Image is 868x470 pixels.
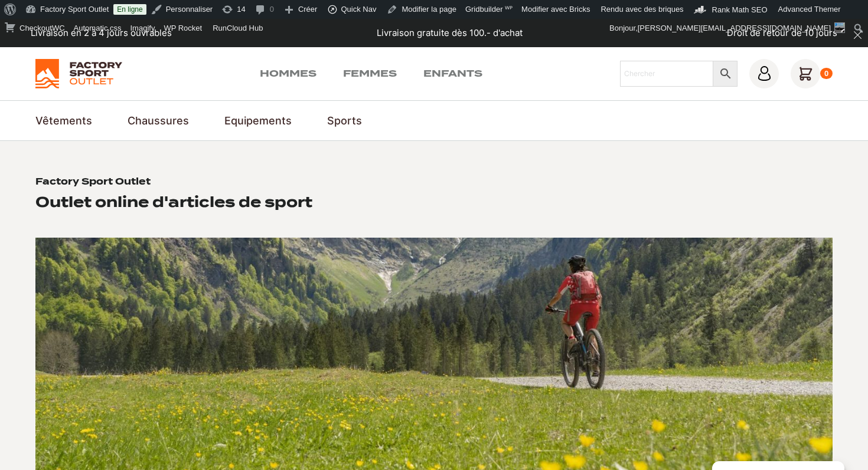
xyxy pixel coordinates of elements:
a: Automatic.css [70,19,126,38]
a: WP Rocket [159,19,207,38]
a: Chaussures [128,113,189,129]
a: Equipements [224,113,292,129]
img: Factory Sport Outlet [35,59,122,88]
a: Hommes [260,67,316,81]
span: Rank Math SEO [712,5,768,14]
h1: Factory Sport Outlet [35,176,151,188]
a: Bonjour, [605,19,850,38]
h2: Outlet online d'articles de sport [35,193,312,211]
a: Sports [327,113,362,129]
div: RunCloud Hub [207,19,269,38]
div: 0 [820,68,833,80]
a: En ligne [113,4,146,15]
a: Enfants [423,67,482,81]
p: Livraison gratuite dès 100.- d'achat [377,27,523,40]
a: Femmes [343,67,397,81]
a: Imagify [126,19,160,38]
span: [PERSON_NAME][EMAIL_ADDRESS][DOMAIN_NAME] [638,24,831,32]
a: Vêtements [35,113,92,129]
input: Chercher [620,61,713,87]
